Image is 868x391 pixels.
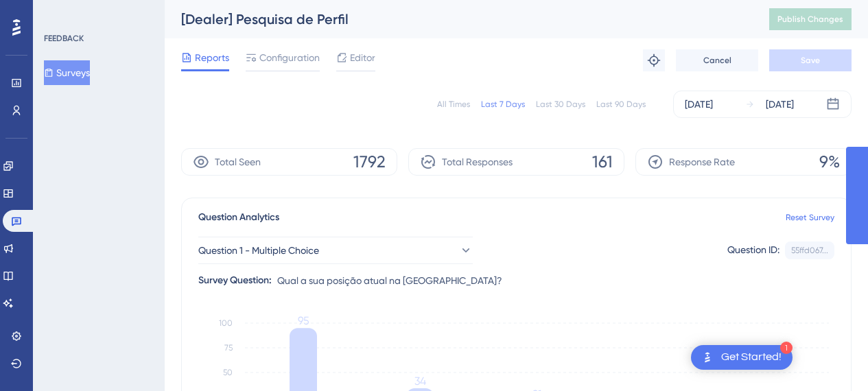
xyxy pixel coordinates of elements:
tspan: 50 [223,368,233,377]
button: Publish Changes [769,8,852,30]
iframe: UserGuiding AI Assistant Launcher [810,337,852,378]
div: Last 7 Days [481,99,525,110]
div: 55ffd067... [791,245,828,256]
span: 9% [819,151,840,173]
div: Survey Question: [198,272,272,289]
span: Total Responses [442,154,513,170]
div: Last 90 Days [596,99,646,110]
span: Configuration [259,49,320,66]
button: Save [769,49,852,71]
div: Last 30 Days [536,99,585,110]
div: Get Started! [721,350,782,365]
button: Cancel [676,49,758,71]
div: FEEDBACK [44,33,84,44]
div: All Times [437,99,470,110]
div: [DATE] [766,96,794,112]
div: Question ID: [727,241,779,259]
div: [DATE] [685,96,713,112]
div: [Dealer] Pesquisa de Perfil [181,10,735,29]
tspan: 100 [219,318,233,328]
span: 161 [592,151,613,173]
span: Question 1 - Multiple Choice [198,242,319,259]
span: Question Analytics [198,209,279,226]
div: 1 [780,342,793,354]
div: Open Get Started! checklist, remaining modules: 1 [691,345,793,370]
span: Editor [350,49,375,66]
span: Response Rate [669,154,735,170]
tspan: 34 [414,375,426,388]
img: launcher-image-alternative-text [699,349,716,366]
span: Total Seen [215,154,261,170]
tspan: 75 [224,343,233,353]
a: Reset Survey [786,212,834,223]
span: Qual a sua posição atual na [GEOGRAPHIC_DATA]? [277,272,502,289]
tspan: 95 [298,314,309,327]
span: Cancel [703,55,731,66]
button: Surveys [44,60,90,85]
span: 1792 [353,151,386,173]
span: Reports [195,49,229,66]
button: Question 1 - Multiple Choice [198,237,473,264]
span: Save [801,55,820,66]
span: Publish Changes [777,14,843,25]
